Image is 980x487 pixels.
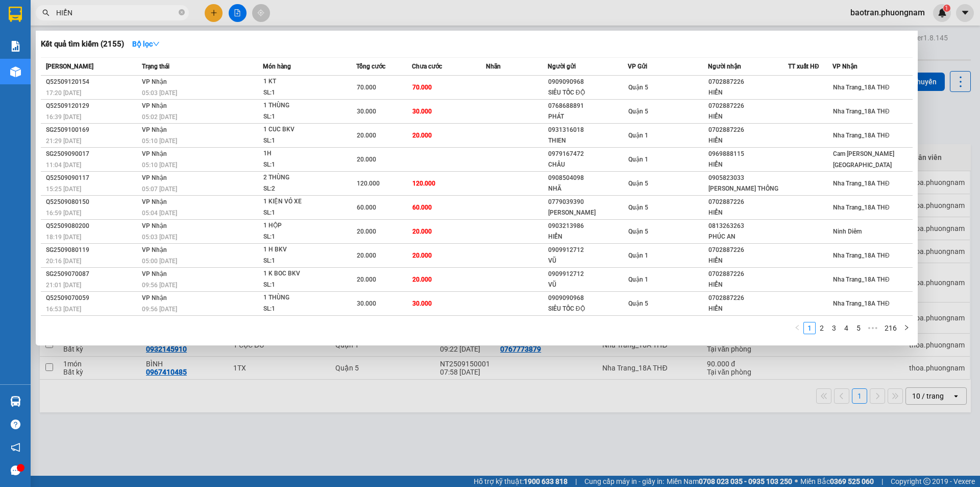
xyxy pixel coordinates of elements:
span: VP Nhận [142,294,167,302]
span: 20.000 [357,228,376,235]
div: HIỂN [708,256,788,266]
div: 0779039390 [548,197,627,207]
li: 4 [840,322,852,334]
div: Q52509120154 [46,77,139,87]
div: NHÃ [548,183,627,194]
span: Nhãn [486,63,501,70]
div: SL: 1 [263,135,340,147]
div: VŨ [548,280,627,290]
span: 20.000 [357,156,376,163]
span: VP Nhận [142,102,167,109]
input: Tìm tên, số ĐT hoặc mã đơn [56,7,177,18]
div: HIỂN [708,159,788,170]
strong: Bộ lọc [132,40,160,48]
div: Q52509080200 [46,221,139,231]
span: 120.000 [357,180,380,187]
span: Quận 5 [628,204,648,211]
div: 0702887226 [708,125,788,135]
div: 0979167472 [548,149,627,159]
span: 21:29 [DATE] [46,137,81,145]
span: 05:00 [DATE] [142,258,177,265]
a: 5 [853,322,864,334]
span: 70.000 [412,84,432,91]
img: logo-vxr [9,7,22,22]
li: 5 [852,322,865,334]
span: message [11,466,20,475]
span: 05:10 [DATE] [142,161,177,169]
div: SL: 1 [263,159,340,171]
span: notification [11,443,20,452]
button: left [791,322,803,334]
span: Quận 1 [628,156,648,163]
div: SL: 1 [263,207,340,219]
span: 05:03 [DATE] [142,234,177,241]
span: 05:07 [DATE] [142,185,177,193]
span: Món hàng [263,63,291,70]
div: HIỂN [708,87,788,98]
div: SIÊU TỐC ĐỘ [548,87,627,98]
div: Q52509080150 [46,197,139,207]
span: Nha Trang_18A THĐ [833,84,890,91]
div: 0702887226 [708,197,788,207]
span: VP Nhận [142,126,167,133]
div: SG2509070087 [46,269,139,280]
div: CHÂU [548,159,627,170]
span: 70.000 [357,84,376,91]
span: 15:25 [DATE] [46,185,81,193]
span: Chưa cước [412,63,442,70]
span: 30.000 [412,300,432,307]
span: 60.000 [412,204,432,211]
span: down [153,40,160,48]
span: Nha Trang_18A THĐ [833,132,890,139]
div: 0702887226 [708,77,788,87]
span: left [794,324,800,331]
span: Tổng cước [356,63,385,70]
span: Quận 5 [628,108,648,115]
span: Nha Trang_18A THĐ [833,108,890,115]
div: 0813263263 [708,221,788,231]
li: 1 [803,322,816,334]
button: right [900,322,913,334]
span: VP Nhận [832,63,857,70]
span: Quận 5 [628,228,648,235]
div: HIỂN [708,304,788,314]
div: Q52509070059 [46,293,139,304]
span: 20.000 [412,228,432,235]
a: 3 [828,322,840,334]
span: VP Nhận [142,246,167,253]
span: 16:53 [DATE] [46,306,81,313]
span: 18:19 [DATE] [46,234,81,241]
span: Quận 1 [628,132,648,139]
div: 1 K BOC BKV [263,268,340,280]
div: 0702887226 [708,269,788,280]
div: 1 H BKV [263,244,340,256]
span: 09:56 [DATE] [142,282,177,289]
span: Cam [PERSON_NAME][GEOGRAPHIC_DATA] [833,150,894,169]
div: 0905823033 [708,173,788,183]
div: 0931316018 [548,125,627,135]
div: 0702887226 [708,101,788,111]
span: Người gửi [548,63,576,70]
div: SL: 1 [263,231,340,243]
span: 11:04 [DATE] [46,161,81,169]
span: 09:56 [DATE] [142,306,177,313]
span: ••• [865,322,881,334]
span: 05:04 [DATE] [142,210,177,217]
div: SG2509100169 [46,125,139,135]
li: 216 [881,322,900,334]
span: 20:16 [DATE] [46,258,81,265]
span: search [42,9,50,16]
div: HIỂN [708,280,788,290]
span: VP Nhận [142,222,167,229]
span: Quận 5 [628,84,648,91]
img: warehouse-icon [10,66,21,77]
div: 1 THÙNG [263,100,340,111]
div: Q52509120129 [46,101,139,111]
div: 1 CUC BKV [263,124,340,135]
a: 4 [841,322,852,334]
div: 0909090968 [548,77,627,87]
span: Nha Trang_18A THĐ [833,180,890,187]
span: [PERSON_NAME] [46,63,93,70]
li: 3 [828,322,840,334]
div: SG2509090017 [46,149,139,159]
